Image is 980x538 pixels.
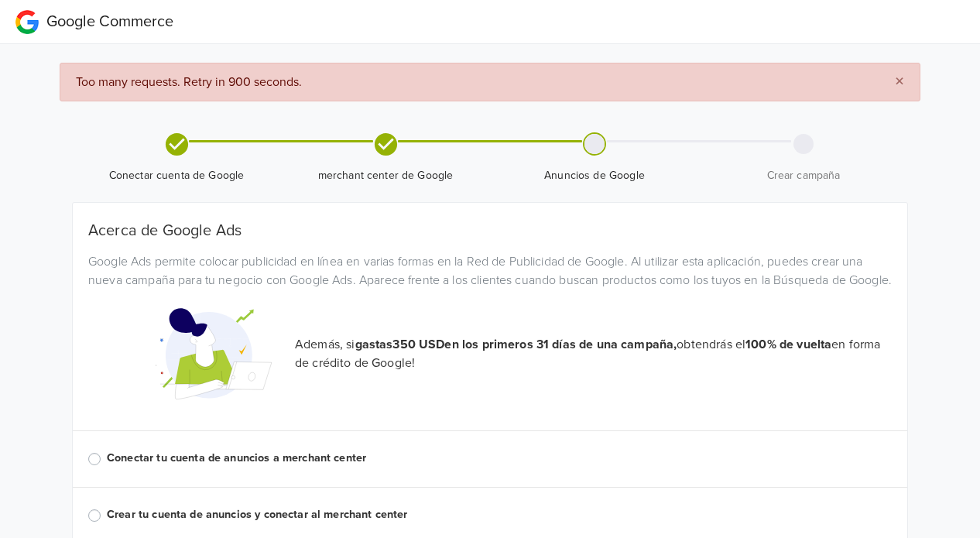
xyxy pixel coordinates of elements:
[107,450,892,467] label: Conectar tu cuenta de anuncios a merchant center
[88,221,892,240] h5: Acerca de Google Ads
[156,296,272,412] img: Google Promotional Codes
[879,63,920,101] button: Close
[78,168,275,183] span: Conectar cuenta de Google
[496,168,693,183] span: Anuncios de Google
[76,74,302,90] span: Too many requests. Retry in 900 seconds.
[745,337,831,352] strong: 100% de vuelta
[355,337,677,352] strong: gastas 350 USD en los primeros 31 días de una campaña,
[46,12,173,31] span: Google Commerce
[895,70,904,93] span: ×
[705,168,902,183] span: Crear campaña
[287,168,484,183] span: merchant center de Google
[295,335,892,372] p: Además, si obtendrás el en forma de crédito de Google!
[107,506,892,523] label: Crear tu cuenta de anuncios y conectar al merchant center
[77,252,903,290] div: Google Ads permite colocar publicidad en línea en varias formas en la Red de Publicidad de Google...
